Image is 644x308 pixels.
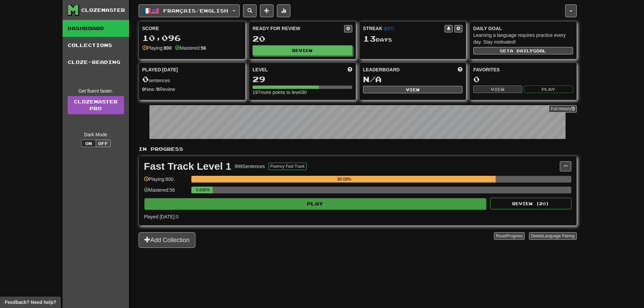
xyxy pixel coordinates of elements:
[142,45,172,51] div: Playing:
[253,66,268,73] span: Level
[5,299,56,306] span: Open feedback widget
[139,4,240,17] button: Français/English
[363,86,463,93] button: View
[473,32,573,45] div: Learning a language requires practice every day. Stay motivated!
[144,176,188,187] div: Playing: 800
[157,87,160,92] strong: 0
[142,34,242,42] div: 10,096
[510,48,533,53] span: a daily
[68,96,124,114] a: ClozemasterPro
[363,34,376,43] span: 13
[235,163,265,170] div: 999 Sentences
[63,54,129,71] a: Cloze-Reading
[253,75,352,84] div: 29
[68,88,124,94] div: Get fluent faster.
[363,34,463,43] div: Day s
[384,26,395,31] a: (EDT)
[363,25,445,32] div: Streak
[142,87,145,92] strong: 0
[253,45,352,55] button: Review
[458,66,462,73] span: This week in points, UTC
[163,8,228,14] span: Français / English
[144,187,188,198] div: Mastered: 56
[268,163,307,170] button: Fluency Fast Track
[201,45,206,51] strong: 56
[529,232,577,240] button: DeleteLanguage Pairing
[96,140,111,147] button: Off
[490,198,571,209] button: Review (20)
[81,7,125,14] div: Clozemaster
[253,34,352,43] div: 20
[193,187,213,193] div: 5.606%
[139,146,577,152] p: In Progress
[164,45,171,51] strong: 800
[193,176,496,183] div: 80.08%
[139,232,195,248] button: Add Collection
[142,66,178,73] span: Played [DATE]
[473,25,573,32] div: Daily Goal
[348,66,352,73] span: Score more points to level up
[473,66,573,73] div: Favorites
[68,131,124,138] div: Dark Mode
[473,86,522,93] button: View
[142,74,149,84] span: 0
[253,89,352,96] div: 197 more points to level 30
[253,25,344,32] div: Ready for Review
[363,74,382,84] span: N/A
[142,25,242,32] div: Score
[543,234,574,238] span: Language Pairing
[142,86,242,93] div: New / Review
[506,234,523,238] span: Progress
[81,140,96,147] button: On
[144,161,232,171] div: Fast Track Level 1
[277,4,290,17] button: More stats
[494,232,525,240] button: ResetProgress
[363,66,400,73] span: Leaderboard
[63,20,129,37] a: Dashboard
[260,4,273,17] button: Add sentence to collection
[175,45,206,51] div: Mastered:
[473,47,573,54] button: Seta dailygoal
[549,105,576,113] button: Full History
[63,37,129,54] a: Collections
[144,214,178,219] span: Played [DATE]: 0
[524,86,573,93] button: Play
[243,4,257,17] button: Search sentences
[142,75,242,84] div: sentences
[473,75,573,84] div: 0
[144,198,486,210] button: Play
